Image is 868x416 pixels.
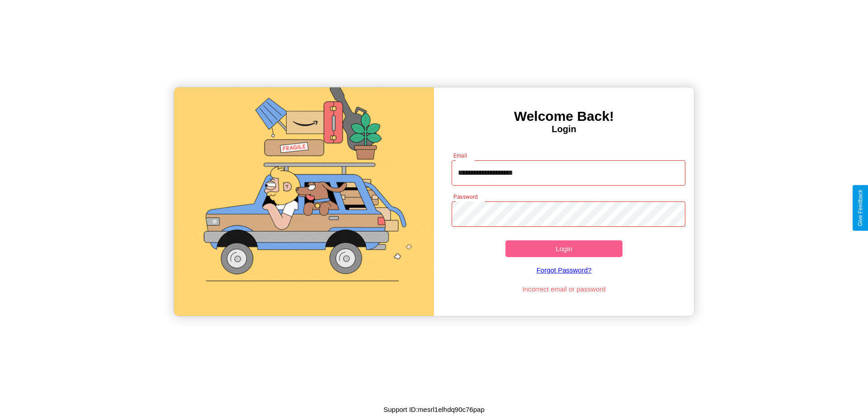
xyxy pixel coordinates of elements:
a: Forgot Password? [447,257,681,283]
h4: Login [434,124,694,134]
p: Incorrect email or password [447,283,681,295]
button: Login [505,240,623,257]
label: Email [453,152,467,159]
label: Password [453,193,477,201]
div: Give Feedback [857,190,863,226]
img: gif [174,87,434,316]
p: Support ID: mesrl1elhdq90c76pap [383,403,484,416]
h3: Welcome Back! [434,109,694,124]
